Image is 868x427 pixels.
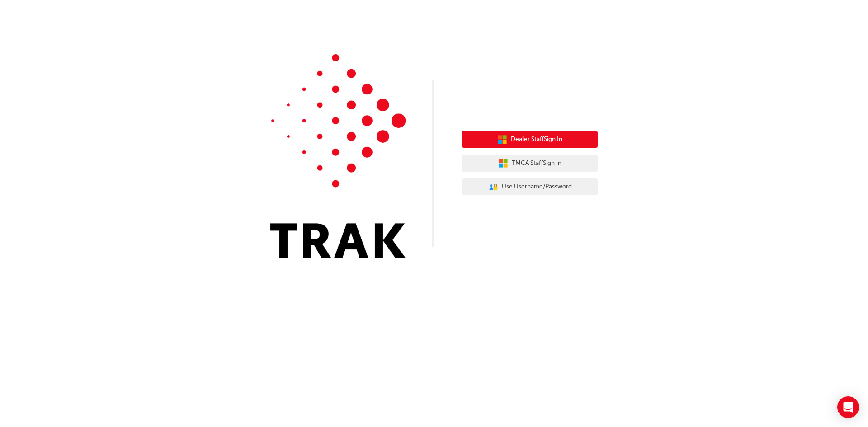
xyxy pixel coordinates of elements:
[462,131,598,148] button: Dealer StaffSign In
[270,54,406,258] img: Trak
[462,155,598,172] button: TMCA StaffSign In
[512,158,561,169] span: TMCA Staff Sign In
[462,178,598,196] button: Use Username/Password
[837,396,859,418] div: Open Intercom Messenger
[511,134,562,145] span: Dealer Staff Sign In
[502,182,572,192] span: Use Username/Password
